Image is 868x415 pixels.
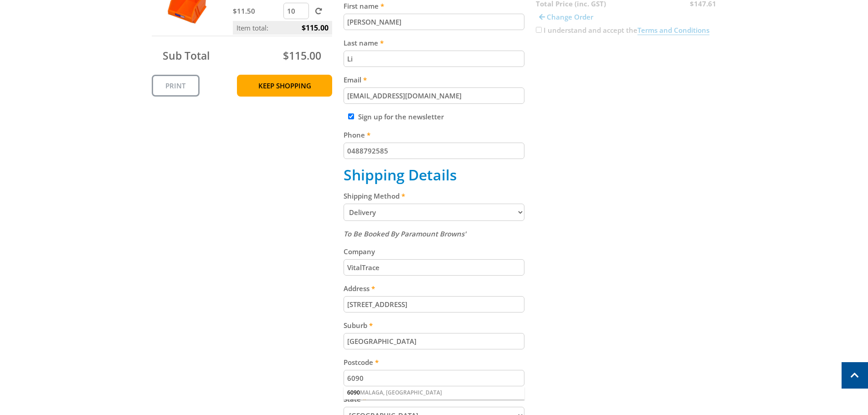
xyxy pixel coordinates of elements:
[344,386,524,399] div: MALAGA, [GEOGRAPHIC_DATA]
[344,370,524,386] input: Please enter your postcode.
[344,296,524,313] input: Please enter your address.
[344,190,524,201] label: Shipping Method
[344,246,524,257] label: Company
[344,14,524,30] input: Please enter your first name.
[302,21,329,35] span: $115.00
[358,112,444,121] label: Sign up for the newsletter
[344,204,524,221] select: Please select a shipping method.
[237,75,332,97] a: Keep Shopping
[344,166,524,184] h2: Shipping Details
[163,48,210,63] span: Sub Total
[344,37,524,48] label: Last name
[347,389,360,396] span: 6090
[344,87,524,104] input: Please enter your email address.
[344,320,524,331] label: Suburb
[344,0,524,11] label: First name
[233,5,282,16] p: $11.50
[344,129,524,140] label: Phone
[152,75,200,97] a: Print
[344,283,524,294] label: Address
[344,357,524,368] label: Postcode
[344,74,524,85] label: Email
[344,229,466,238] em: To Be Booked By Paramount Browns'
[344,51,524,67] input: Please enter your last name.
[283,48,321,63] span: $115.00
[344,333,524,349] input: Please enter your suburb.
[344,143,524,159] input: Please enter your telephone number.
[233,21,332,35] p: Item total:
